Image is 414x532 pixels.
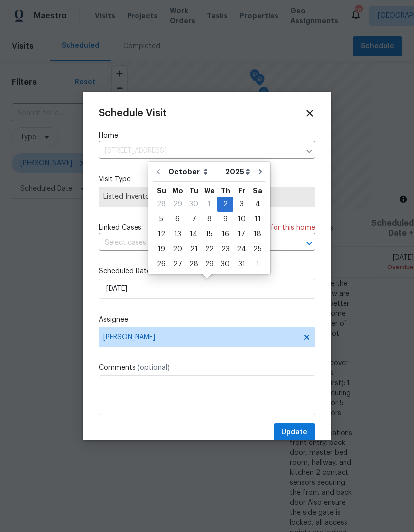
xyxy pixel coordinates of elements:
div: 8 [202,212,217,226]
div: Mon Oct 13 2025 [169,227,186,242]
span: Listed Inventory Diagnostic [103,192,311,202]
div: 13 [169,227,186,241]
div: 19 [153,242,169,256]
div: 20 [169,242,186,256]
abbr: Sunday [157,187,166,194]
div: Wed Oct 01 2025 [202,197,217,212]
abbr: Saturday [253,187,262,194]
div: 24 [233,242,250,256]
div: Tue Sep 30 2025 [186,197,202,212]
div: Sun Oct 26 2025 [153,257,169,271]
div: Sun Oct 12 2025 [153,227,169,242]
div: 10 [233,212,250,226]
div: 2 [217,197,233,211]
div: 6 [169,212,186,226]
button: Update [274,423,315,442]
div: 3 [233,197,250,211]
div: 29 [169,197,186,211]
div: Fri Oct 17 2025 [233,227,250,242]
label: Home [99,131,315,141]
div: Sat Oct 11 2025 [250,212,265,227]
div: Wed Oct 29 2025 [202,257,217,271]
div: Thu Oct 09 2025 [217,212,233,227]
div: 28 [186,257,202,271]
div: 18 [250,227,265,241]
div: Tue Oct 07 2025 [186,212,202,227]
div: Mon Sep 29 2025 [169,197,186,212]
span: [PERSON_NAME] [103,333,298,341]
label: Comments [99,363,315,373]
select: Month [166,164,223,179]
div: Fri Oct 31 2025 [233,257,250,271]
div: 11 [250,212,265,226]
span: (optional) [138,364,170,371]
div: Tue Oct 21 2025 [186,242,202,257]
div: Sat Oct 04 2025 [250,197,265,212]
div: Mon Oct 27 2025 [169,257,186,271]
input: M/D/YYYY [99,279,315,299]
div: Fri Oct 24 2025 [233,242,250,257]
div: Tue Oct 14 2025 [186,227,202,242]
div: Sun Oct 19 2025 [153,242,169,257]
span: Linked Cases [99,223,141,233]
div: Fri Oct 03 2025 [233,197,250,212]
label: Visit Type [99,175,315,184]
div: Sun Oct 05 2025 [153,212,169,227]
div: 5 [153,212,169,226]
div: 12 [153,227,169,241]
button: Open [302,236,316,250]
div: 4 [250,197,265,211]
abbr: Thursday [221,187,230,194]
div: Tue Oct 28 2025 [186,257,202,271]
input: Select cases [99,235,287,251]
button: Go to previous month [151,162,166,181]
div: 7 [186,212,202,226]
abbr: Wednesday [204,187,215,194]
div: Thu Oct 16 2025 [217,227,233,242]
div: 27 [169,257,186,271]
input: Enter in an address [99,143,300,159]
div: 30 [186,197,202,211]
div: 29 [202,257,217,271]
abbr: Friday [238,187,245,194]
abbr: Tuesday [189,187,198,194]
div: 9 [217,212,233,226]
div: 25 [250,242,265,256]
div: Thu Oct 02 2025 [217,197,233,212]
div: Wed Oct 15 2025 [202,227,217,242]
div: 21 [186,242,202,256]
div: 28 [153,197,169,211]
div: Fri Oct 10 2025 [233,212,250,227]
div: Sun Sep 28 2025 [153,197,169,212]
div: 14 [186,227,202,241]
div: Wed Oct 22 2025 [202,242,217,257]
label: Assignee [99,315,315,325]
select: Year [223,164,253,179]
div: 26 [153,257,169,271]
div: Thu Oct 23 2025 [217,242,233,257]
div: 22 [202,242,217,256]
div: 17 [233,227,250,241]
div: Mon Oct 06 2025 [169,212,186,227]
div: 16 [217,227,233,241]
div: Thu Oct 30 2025 [217,257,233,271]
div: Mon Oct 20 2025 [169,242,186,257]
span: Close [304,108,315,119]
span: Schedule Visit [99,108,167,118]
button: Go to next month [253,162,268,181]
div: 31 [233,257,250,271]
div: 1 [202,197,217,211]
abbr: Monday [172,187,183,194]
span: Update [281,426,307,439]
label: Scheduled Date [99,266,315,276]
div: 15 [202,227,217,241]
div: 30 [217,257,233,271]
div: Sat Oct 18 2025 [250,227,265,242]
div: 23 [217,242,233,256]
div: Wed Oct 08 2025 [202,212,217,227]
div: Sat Nov 01 2025 [250,257,265,271]
div: 1 [250,257,265,271]
div: Sat Oct 25 2025 [250,242,265,257]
